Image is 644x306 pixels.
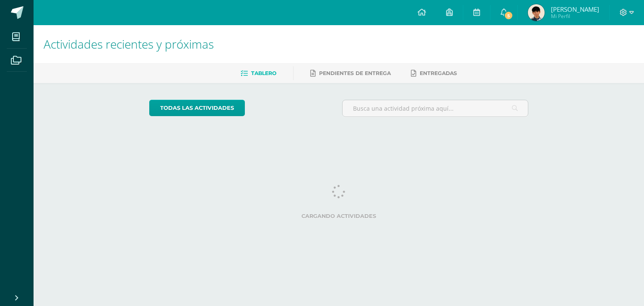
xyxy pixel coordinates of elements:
[251,70,276,76] span: Tablero
[44,36,214,52] span: Actividades recientes y próximas
[149,100,245,116] a: todas las Actividades
[411,67,457,80] a: Entregadas
[504,11,513,20] span: 5
[149,213,529,219] label: Cargando actividades
[310,67,391,80] a: Pendientes de entrega
[420,70,457,76] span: Entregadas
[241,67,276,80] a: Tablero
[343,100,528,117] input: Busca una actividad próxima aquí...
[551,13,599,20] span: Mi Perfil
[528,4,545,21] img: f76073ca312b03dd87f23b6b364bf11e.png
[551,5,599,13] span: [PERSON_NAME]
[319,70,391,76] span: Pendientes de entrega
